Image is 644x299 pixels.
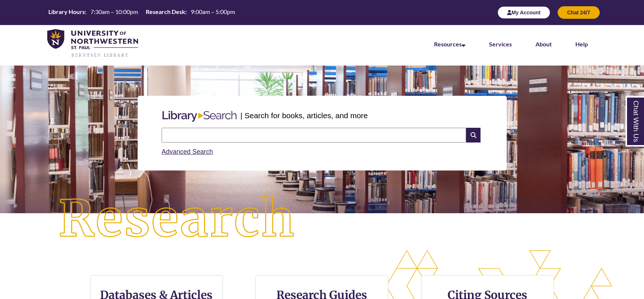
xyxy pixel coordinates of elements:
a: Services [489,41,512,48]
table: Hours Today [45,8,238,17]
i: Search [466,128,480,143]
button: Chat 24/7 [558,6,600,19]
a: Chat 24/7 [558,9,600,15]
a: Advanced Search [162,148,213,155]
img: Libary Search [159,108,240,125]
p: | Search for books, articles, and more [240,110,368,121]
button: My Account [497,6,550,19]
a: Hours Today [45,8,238,18]
a: My Account [497,9,550,15]
a: Resources [434,41,465,48]
a: Help [575,41,588,48]
span: 9:00am – 5:00pm [191,8,235,15]
span: 7:30am – 10:00pm [90,8,138,15]
a: About [535,41,552,48]
th: Research Desk: [143,8,188,16]
img: Research [32,169,322,270]
img: UNWSP Library Logo [47,29,138,58]
th: Library Hours: [45,8,87,16]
